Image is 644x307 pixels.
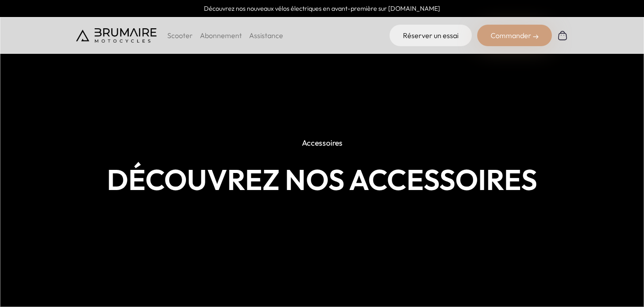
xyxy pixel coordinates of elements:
a: Assistance [249,31,283,40]
p: Accessoires [295,133,349,153]
div: Commander [477,25,552,46]
h1: Découvrez nos accessoires [76,163,568,196]
img: right-arrow-2.png [533,34,538,39]
a: Abonnement [200,31,242,40]
p: Scooter [167,30,193,41]
img: Brumaire Motocycles [76,28,157,43]
a: Réserver un essai [390,25,472,46]
img: Panier [557,30,568,41]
